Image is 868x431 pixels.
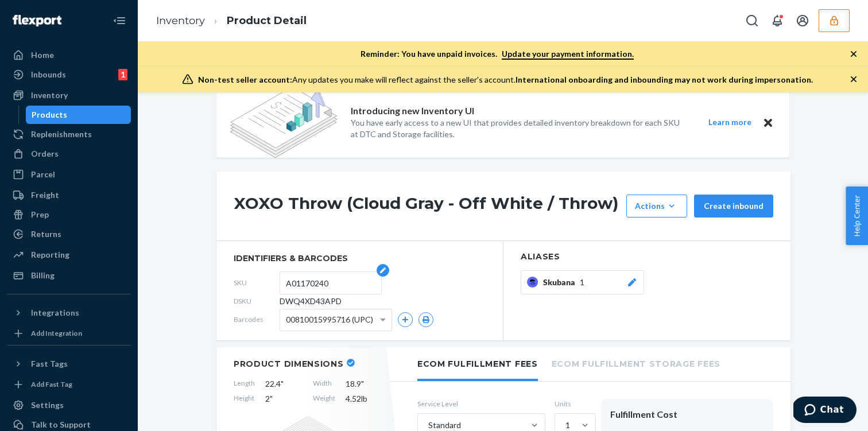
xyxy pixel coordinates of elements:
[234,195,621,218] h1: XOXO Throw (Cloud Gray - Off White / Throw)
[31,148,59,160] div: Orders
[280,296,342,307] span: DWQ4XD43APD
[761,115,776,130] button: Close
[13,15,61,26] img: Flexport logo
[31,90,68,101] div: Inventory
[31,129,92,140] div: Replenishments
[281,379,284,389] span: "
[552,347,720,379] li: Ecom Fulfillment Storage Fees
[31,399,64,411] div: Settings
[701,115,758,130] button: Learn more
[7,186,131,204] a: Freight
[7,65,131,84] a: Inbounds1
[7,165,131,184] a: Parcel
[7,205,131,224] a: Prep
[31,209,49,220] div: Prep
[521,270,644,294] button: Skubana1
[7,266,131,285] a: Billing
[7,396,131,414] a: Settings
[580,277,584,288] span: 1
[198,74,813,86] div: Any updates you make will reflect against the seller's account.
[31,328,82,338] div: Add Integration
[234,314,280,324] span: Barcodes
[31,419,91,430] div: Talk to Support
[7,125,131,143] a: Replenishments
[31,270,55,281] div: Billing
[626,195,687,218] button: Actions
[7,145,131,163] a: Orders
[7,378,131,391] a: Add Fast Tag
[516,75,813,84] span: International onboarding and inbounding may not work during impersonation.
[31,358,68,370] div: Fast Tags
[361,48,634,60] p: Reminder: You have unpaid invoices.
[428,420,461,431] div: Standard
[31,169,55,180] div: Parcel
[427,420,428,431] input: Standard
[265,378,303,390] span: 22.4
[230,87,337,158] img: new-reports-banner-icon.82668bd98b6a51aee86340f2a7b77ae3.png
[7,355,131,373] button: Fast Tags
[351,117,687,140] p: You have early access to a new UI that provides detailed inventory breakdown for each SKU at DTC ...
[7,225,131,243] a: Returns
[31,49,54,61] div: Home
[31,228,61,240] div: Returns
[227,14,307,27] a: Product Detail
[521,253,773,261] h2: Aliases
[346,393,383,405] span: 4.52 lb
[543,277,580,288] span: Skubana
[147,4,316,38] ol: breadcrumbs
[846,187,868,245] button: Help Center
[313,393,335,405] span: Weight
[694,195,773,218] button: Create inbound
[793,397,857,425] iframe: Opens a widget where you can chat to one of our agents
[234,253,486,264] span: identifiers & barcodes
[26,106,131,124] a: Products
[156,14,205,27] a: Inventory
[234,278,280,288] span: SKU
[346,378,383,390] span: 18.9
[31,249,69,261] div: Reporting
[635,200,679,212] div: Actions
[234,296,280,306] span: DSKU
[234,359,344,369] h2: Product Dimensions
[502,49,634,60] a: Update your payment information.
[417,399,545,409] label: Service Level
[234,393,255,405] span: Height
[31,379,72,389] div: Add Fast Tag
[361,379,364,389] span: "
[7,327,131,340] a: Add Integration
[265,393,303,405] span: 2
[234,378,255,390] span: Length
[766,9,789,32] button: Open notifications
[555,399,592,409] label: Units
[31,69,66,80] div: Inbounds
[351,104,474,118] p: Introducing new Inventory UI
[791,9,814,32] button: Open account menu
[741,9,764,32] button: Open Search Box
[286,310,373,329] span: 00810015995716 (UPC)
[610,408,764,421] div: Fulfillment Cost
[417,347,538,381] li: Ecom Fulfillment Fees
[198,75,292,84] span: Non-test seller account:
[564,420,565,431] input: 1
[7,304,131,322] button: Integrations
[313,378,335,390] span: Width
[31,189,59,201] div: Freight
[565,420,570,431] div: 1
[270,394,273,403] span: "
[32,109,67,121] div: Products
[7,246,131,264] a: Reporting
[31,307,79,319] div: Integrations
[118,69,127,80] div: 1
[7,46,131,64] a: Home
[108,9,131,32] button: Close Navigation
[7,86,131,104] a: Inventory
